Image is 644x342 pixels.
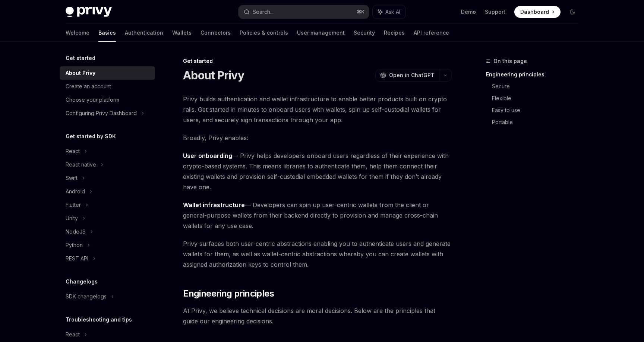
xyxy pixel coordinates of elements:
a: Create an account [60,80,155,93]
h5: Get started by SDK [66,132,116,141]
a: Policies & controls [240,24,288,42]
div: Swift [66,174,78,183]
a: Basics [98,24,116,42]
a: Easy to use [492,104,584,116]
a: Secure [492,80,584,92]
button: Ask AI [373,5,405,19]
span: ⌘ K [357,9,364,15]
a: Flexible [492,92,584,104]
button: Search...⌘K [239,5,369,19]
span: On this page [493,57,527,66]
div: Configuring Privy Dashboard [66,109,137,118]
strong: User onboarding [183,152,232,159]
a: User management [297,24,345,42]
h5: Troubleshooting and tips [66,315,132,324]
button: Toggle dark mode [566,6,578,18]
div: Search... [253,7,274,16]
span: Ask AI [385,8,400,16]
span: Broadly, Privy enables: [183,133,452,143]
a: Dashboard [514,6,561,18]
span: Open in ChatGPT [389,72,435,79]
a: Portable [492,116,584,128]
a: Authentication [125,24,163,42]
a: Recipes [384,24,405,42]
h1: About Privy [183,69,244,82]
h5: Changelogs [66,277,98,286]
a: Support [485,8,505,16]
span: Engineering principles [183,288,274,300]
div: React [66,330,80,339]
div: Choose your platform [66,95,119,104]
div: Python [66,241,83,250]
span: At Privy, we believe technical decisions are moral decisions. Below are the principles that guide... [183,305,452,326]
a: Choose your platform [60,93,155,107]
h5: Get started [66,54,95,63]
div: React native [66,160,96,169]
span: — Privy helps developers onboard users regardless of their experience with crypto-based systems. ... [183,151,452,192]
a: Welcome [66,24,89,42]
div: Get started [183,57,452,65]
img: dark logo [66,7,112,17]
div: SDK changelogs [66,292,107,301]
div: REST API [66,254,88,263]
div: About Privy [66,69,95,77]
div: Android [66,187,85,196]
a: Security [354,24,375,42]
div: Flutter [66,200,81,209]
div: NodeJS [66,227,86,236]
a: API reference [414,24,449,42]
span: Privy surfaces both user-centric abstractions enabling you to authenticate users and generate wal... [183,238,452,270]
strong: Wallet infrastructure [183,201,245,209]
span: — Developers can spin up user-centric wallets from the client or general-purpose wallets from the... [183,200,452,231]
a: Wallets [172,24,192,42]
a: Demo [461,8,476,16]
a: About Privy [60,66,155,80]
a: Engineering principles [486,69,584,80]
a: Connectors [201,24,231,42]
button: Open in ChatGPT [375,69,439,82]
div: React [66,147,80,156]
span: Dashboard [520,8,549,16]
span: Privy builds authentication and wallet infrastructure to enable better products built on crypto r... [183,94,452,125]
div: Create an account [66,82,111,91]
div: Unity [66,214,78,223]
